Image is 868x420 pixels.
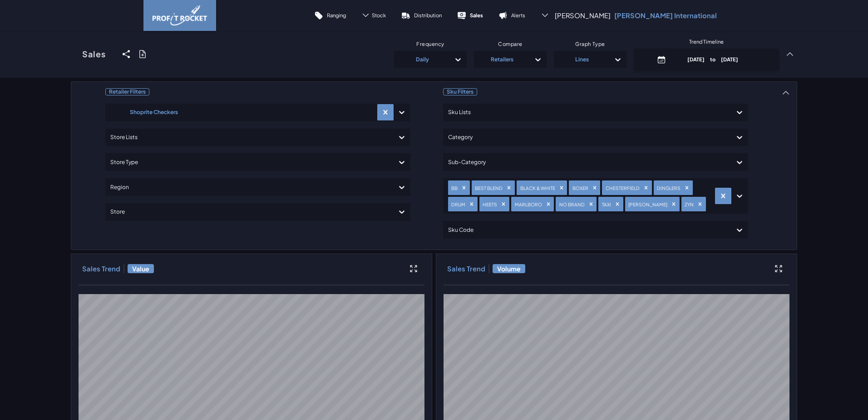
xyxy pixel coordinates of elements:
[414,12,442,19] p: Distribution
[543,201,553,207] div: Remove MARLBORO
[654,183,682,193] div: DINGLERS
[669,201,679,207] div: Remove TEREA
[491,5,533,26] a: Alerts
[459,185,469,191] div: Remove BB
[511,12,525,19] p: Alerts
[603,183,641,193] div: CHESTERFIELD
[82,264,120,273] h3: Sales Trend
[682,185,692,191] div: Remove DINGLERS
[689,38,724,45] span: Trend Timeline
[153,5,207,25] img: image
[447,264,485,273] h3: Sales Trend
[110,155,389,170] div: Store Type
[448,223,727,237] div: Sku Code
[448,130,727,145] div: Category
[705,56,721,62] span: to
[399,52,445,67] div: Daily
[372,12,386,19] span: Stock
[448,155,727,170] div: Sub-Category
[559,52,605,67] div: Lines
[71,40,117,69] a: Sales
[472,183,504,193] div: BEST BLEND
[306,5,354,26] a: Ranging
[110,205,389,219] div: Store
[682,200,695,209] div: ZYN
[467,201,477,207] div: Remove DRUM
[614,11,717,20] p: [PERSON_NAME] International
[612,201,622,207] div: Remove TAXI
[590,185,600,191] div: Remove BOXER
[557,200,586,209] div: NO BRAND
[498,40,523,47] span: Compare
[105,88,149,95] span: Retailer Filters
[518,183,557,193] div: BLACK & WHITE
[449,183,459,193] div: BB
[448,105,727,120] div: Sku Lists
[695,201,705,207] div: Remove ZYN
[504,185,514,191] div: Remove BEST BLEND
[498,201,508,207] div: Remove HEETS
[110,130,389,145] div: Store Lists
[512,200,543,209] div: MARLBORO
[570,183,590,193] div: BOXER
[128,264,154,273] span: Value
[599,200,612,209] div: TAXI
[110,105,197,120] div: Shoprite Checkers
[327,12,346,19] p: Ranging
[416,40,444,47] span: Frequency
[449,5,491,26] a: Sales
[555,11,611,20] span: [PERSON_NAME]
[670,56,756,63] p: [DATE] [DATE]
[626,200,669,209] div: [PERSON_NAME]
[394,5,449,26] a: Distribution
[443,88,477,95] span: Sku Filters
[586,201,596,207] div: Remove NO BRAND
[557,185,567,191] div: Remove BLACK & WHITE
[641,185,651,191] div: Remove CHESTERFIELD
[480,200,498,209] div: HEETS
[575,40,605,47] span: Graph Type
[110,180,389,195] div: Region
[449,200,467,209] div: DRUM
[470,12,483,19] p: Sales
[479,52,525,67] div: Retailers
[493,264,525,273] span: Volume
